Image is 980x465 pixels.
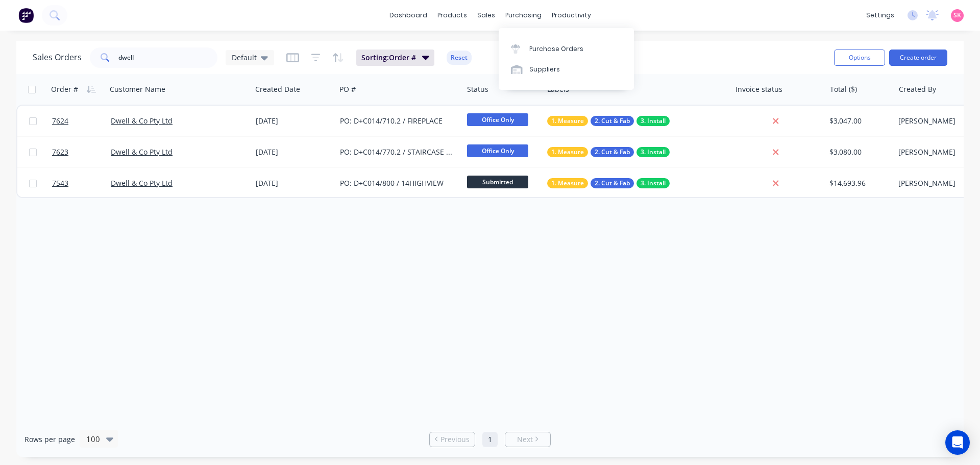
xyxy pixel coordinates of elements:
div: PO: D+C014/800 / 14HIGHVIEW [340,178,453,188]
button: Create order [889,50,947,66]
span: 2. Cut & Fab [595,178,630,188]
a: Dwell & Co Pty Ltd [111,116,173,126]
div: Suppliers [529,65,560,74]
div: $3,047.00 [829,116,887,126]
div: purchasing [500,8,547,23]
button: Options [834,50,885,66]
span: 2. Cut & Fab [595,147,630,157]
a: 7624 [52,106,111,136]
span: Default [232,52,257,63]
span: Next [517,434,533,445]
span: Office Only [467,113,528,126]
a: 7543 [52,168,111,199]
div: Purchase Orders [529,44,583,54]
span: 2. Cut & Fab [595,116,630,126]
a: Page 1 is your current page [482,432,498,447]
span: 7543 [52,178,68,188]
div: Created By [899,84,936,94]
div: Total ($) [830,84,857,94]
div: $14,693.96 [829,178,887,188]
span: Office Only [467,144,528,157]
div: Order # [51,84,78,94]
div: Status [467,84,488,94]
div: [DATE] [256,147,332,157]
a: Next page [505,434,550,445]
div: products [432,8,472,23]
span: SK [953,11,961,20]
span: 1. Measure [551,147,584,157]
a: 7623 [52,137,111,167]
ul: Pagination [425,432,555,447]
div: Customer Name [110,84,165,94]
a: Dwell & Co Pty Ltd [111,147,173,157]
span: 1. Measure [551,116,584,126]
img: Factory [18,8,34,23]
span: Rows per page [24,434,75,445]
div: PO # [339,84,356,94]
div: Created Date [255,84,300,94]
a: Previous page [430,434,475,445]
div: Open Intercom Messenger [945,430,970,455]
span: 1. Measure [551,178,584,188]
div: [DATE] [256,116,332,126]
div: settings [861,8,899,23]
button: Sorting:Order # [356,50,434,66]
span: 3. Install [641,147,666,157]
a: Purchase Orders [499,38,634,59]
a: Suppliers [499,59,634,80]
span: 3. Install [641,178,666,188]
button: 1. Measure2. Cut & Fab3. Install [547,147,670,157]
a: dashboard [384,8,432,23]
span: 7624 [52,116,68,126]
div: [DATE] [256,178,332,188]
span: Sorting: Order # [361,53,416,63]
span: 7623 [52,147,68,157]
span: 3. Install [641,116,666,126]
button: 1. Measure2. Cut & Fab3. Install [547,178,670,188]
div: PO: D+C014/770.2 / STAIRCASE LANDING [340,147,453,157]
span: Submitted [467,176,528,188]
div: $3,080.00 [829,147,887,157]
span: Previous [440,434,470,445]
div: Invoice status [736,84,782,94]
button: 1. Measure2. Cut & Fab3. Install [547,116,670,126]
div: productivity [547,8,596,23]
div: PO: D+C014/710.2 / FIREPLACE [340,116,453,126]
button: Reset [447,51,472,65]
div: sales [472,8,500,23]
input: Search... [118,47,218,68]
a: Dwell & Co Pty Ltd [111,178,173,188]
h1: Sales Orders [33,53,82,62]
